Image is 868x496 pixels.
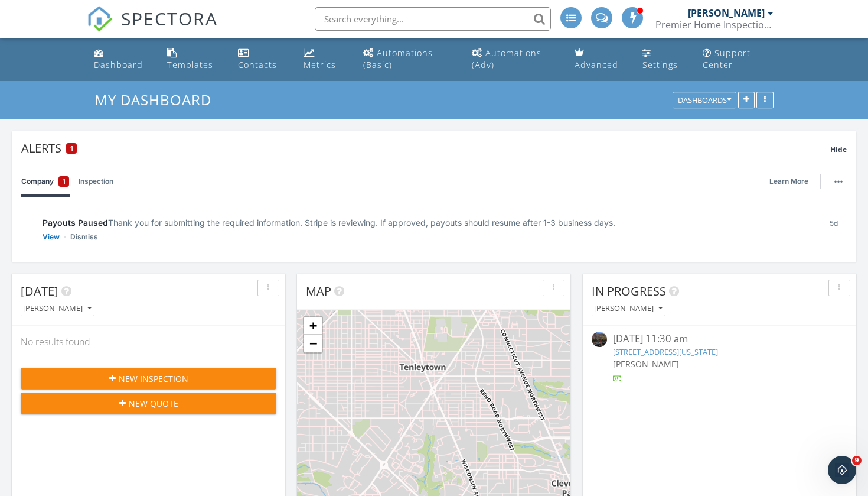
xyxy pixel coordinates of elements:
[834,180,843,183] img: ellipsis-632cfdd7c38ec3a7d453.svg
[363,47,433,70] div: Automations (Basic)
[21,301,94,317] button: [PERSON_NAME]
[703,47,750,70] div: Support Center
[592,301,665,317] button: [PERSON_NAME]
[688,7,765,19] div: [PERSON_NAME]
[304,335,322,352] a: Zoom out
[592,332,847,384] a: [DATE] 11:30 am [STREET_ADDRESS][US_STATE] [PERSON_NAME]
[613,332,826,346] div: [DATE] 11:30 am
[592,332,607,347] img: streetview
[21,283,58,299] span: [DATE]
[852,456,862,465] span: 9
[304,59,336,70] div: Metrics
[238,59,277,70] div: Contacts
[21,140,830,156] div: Alerts
[594,304,663,313] div: [PERSON_NAME]
[570,43,628,76] a: Advanced
[233,43,289,76] a: Contacts
[94,59,143,70] div: Dashboard
[121,6,218,31] span: SPECTORA
[89,43,153,76] a: Dashboard
[698,43,779,76] a: Support Center
[592,283,666,299] span: In Progress
[673,92,736,109] button: Dashboards
[21,166,69,197] a: Company
[678,96,731,105] div: Dashboards
[21,393,276,414] button: New Quote
[467,43,560,76] a: Automations (Advanced)
[299,43,349,76] a: Metrics
[769,176,815,187] a: Learn More
[575,59,618,70] div: Advanced
[12,326,285,358] div: No results found
[655,19,774,31] div: Premier Home Inspections
[129,397,178,410] span: New Quote
[79,166,113,197] a: Inspection
[43,231,60,243] a: View
[21,216,33,229] img: under-review-2fe708636b114a7f4b8d.svg
[94,90,221,109] a: My Dashboard
[70,144,73,153] span: 1
[306,283,331,299] span: Map
[23,304,92,313] div: [PERSON_NAME]
[43,218,108,228] span: Payouts Paused
[167,59,213,70] div: Templates
[315,7,551,31] input: Search everything...
[21,368,276,389] button: New Inspection
[613,358,679,369] span: [PERSON_NAME]
[642,59,678,70] div: Settings
[830,144,847,154] span: Hide
[638,43,688,76] a: Settings
[43,216,811,229] div: Thank you for submitting the required information. Stripe is reviewing. If approved, payouts shou...
[70,231,98,243] a: Dismiss
[87,6,113,32] img: The Best Home Inspection Software - Spectora
[304,317,322,335] a: Zoom in
[162,43,224,76] a: Templates
[63,176,66,187] span: 1
[358,43,458,76] a: Automations (Basic)
[119,372,188,385] span: New Inspection
[613,346,718,357] a: [STREET_ADDRESS][US_STATE]
[820,216,847,243] div: 5d
[472,47,541,70] div: Automations (Adv)
[828,456,856,484] iframe: Intercom live chat
[87,16,218,41] a: SPECTORA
